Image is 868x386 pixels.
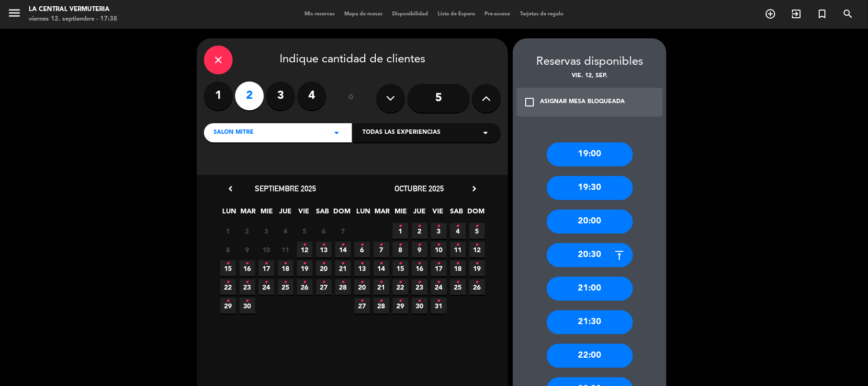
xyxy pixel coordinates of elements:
span: 16 [239,260,255,276]
span: Lista de Espera [433,12,480,17]
i: • [399,275,402,290]
span: Tarjetas de regalo [515,12,568,17]
span: 13 [316,242,332,257]
span: 11 [278,242,293,257]
i: • [361,275,364,290]
i: • [246,275,249,290]
span: 21 [373,279,389,295]
span: 12 [469,242,485,257]
i: • [226,275,230,290]
span: 1 [393,223,408,239]
span: 22 [220,279,236,295]
i: menu [7,6,22,20]
span: Pre-acceso [480,12,515,17]
div: 22:00 [547,344,633,368]
i: • [341,237,345,253]
div: 21:00 [547,277,633,301]
i: • [418,275,421,290]
span: 14 [373,260,389,276]
button: menu [7,6,22,23]
i: • [303,256,306,271]
span: 29 [393,298,408,314]
span: 27 [354,298,370,314]
i: • [437,275,440,290]
span: 23 [239,279,255,295]
i: • [475,219,479,234]
div: 20:00 [547,210,633,234]
i: • [380,275,383,290]
i: • [226,256,230,271]
i: turned_in_not [816,8,828,20]
i: • [456,219,460,234]
i: • [456,275,460,290]
i: • [456,237,460,253]
div: ó [336,82,367,115]
span: LUN [356,206,372,222]
i: • [265,275,268,290]
span: 7 [335,223,351,239]
i: • [226,293,230,309]
span: 20 [354,279,370,295]
i: • [399,256,402,271]
i: • [322,275,326,290]
span: octubre 2025 [395,184,444,193]
span: 1 [220,223,236,239]
i: chevron_left [225,184,236,194]
label: 3 [266,82,295,110]
span: 26 [297,279,313,295]
span: 13 [354,260,370,276]
span: Disponibilidad [387,12,433,17]
span: 28 [335,279,351,295]
div: vie. 12, sep. [513,71,666,81]
i: • [284,256,287,271]
span: 27 [316,279,332,295]
i: • [475,256,479,271]
span: DOM [334,206,349,222]
i: • [341,256,345,271]
span: 12 [297,242,313,257]
span: 3 [259,223,274,239]
span: VIE [430,206,446,222]
i: • [322,256,326,271]
span: LUN [222,206,237,222]
span: 23 [412,279,428,295]
span: 10 [431,242,447,257]
i: • [399,293,402,309]
i: arrow_drop_down [480,127,491,139]
i: • [418,256,421,271]
span: 3 [431,223,447,239]
span: 21 [335,260,351,276]
i: • [418,219,421,234]
span: 30 [239,298,255,314]
span: 31 [431,298,447,314]
i: • [341,275,345,290]
i: • [475,237,479,253]
i: • [437,219,440,234]
span: 4 [278,223,293,239]
i: • [475,275,479,290]
span: DOM [468,206,484,222]
span: 16 [412,260,428,276]
i: • [303,237,306,253]
div: 19:30 [547,176,633,200]
span: 29 [220,298,236,314]
span: 9 [239,242,255,257]
span: 17 [431,260,447,276]
span: Salon Mitre [214,128,254,138]
i: exit_to_app [790,8,802,20]
i: • [437,237,440,253]
i: • [284,275,287,290]
i: add_circle_outline [765,8,776,20]
span: 6 [354,242,370,257]
span: 26 [469,279,485,295]
span: MAR [374,206,390,222]
i: • [380,293,383,309]
i: • [361,237,364,253]
i: • [456,256,460,271]
span: 4 [450,223,466,239]
span: 7 [373,242,389,257]
span: 22 [393,279,408,295]
span: VIE [296,206,312,222]
span: 25 [450,279,466,295]
i: • [418,293,421,309]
